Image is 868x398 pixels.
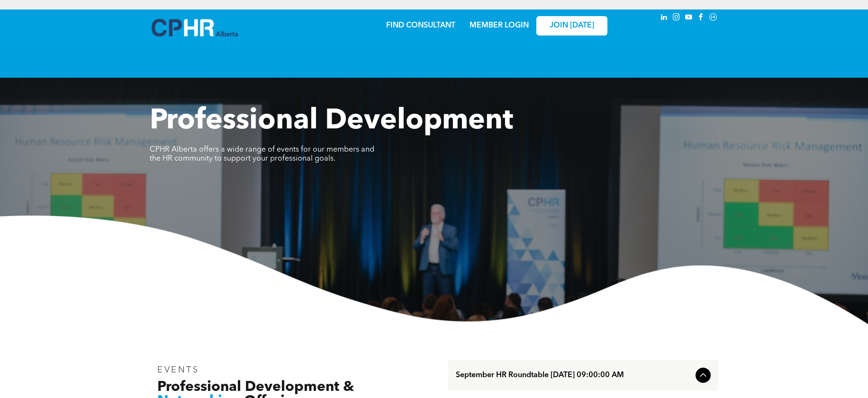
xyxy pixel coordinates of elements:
a: JOIN [DATE] [536,16,607,36]
a: instagram [671,12,681,25]
span: EVENTS [157,366,199,374]
span: September HR Roundtable [DATE] 09:00:00 AM [456,371,692,380]
a: facebook [696,12,706,25]
a: linkedin [659,12,669,25]
span: CPHR Alberta offers a wide range of events for our members and the HR community to support your p... [150,146,374,163]
a: FIND CONSULTANT [386,22,455,29]
img: A blue and white logo for cp alberta [152,19,238,36]
span: JOIN [DATE] [550,21,594,30]
span: Professional Development [150,107,513,136]
a: youtube [683,12,694,25]
a: MEMBER LOGIN [470,22,529,29]
span: Professional Development & [157,380,354,394]
a: Social network [708,12,718,25]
